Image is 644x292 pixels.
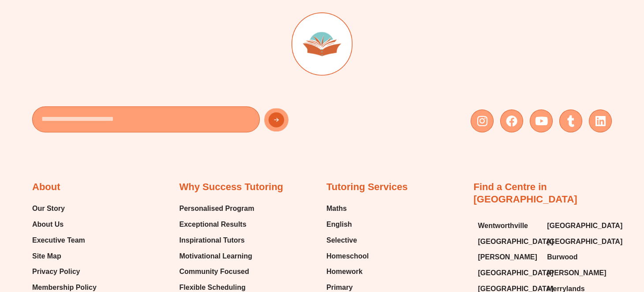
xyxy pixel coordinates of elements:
[478,266,554,280] span: [GEOGRAPHIC_DATA]
[474,181,577,205] a: Find a Centre in [GEOGRAPHIC_DATA]
[326,234,357,247] span: Selective
[180,234,245,247] span: Inspirational Tutors
[478,219,539,232] a: Wentworthville
[326,250,369,263] a: Homeschool
[326,234,369,247] a: Selective
[326,265,363,278] span: Homework
[478,251,537,264] span: [PERSON_NAME]
[32,265,80,278] span: Privacy Policy
[32,250,97,263] a: Site Map
[32,234,97,247] a: Executive Team
[180,265,255,278] a: Community Focused
[180,250,252,263] span: Motivational Learning
[478,235,554,248] span: [GEOGRAPHIC_DATA]
[326,181,408,194] h2: Tutoring Services
[478,251,539,264] a: [PERSON_NAME]
[326,218,369,231] a: English
[326,218,352,231] span: English
[32,250,61,263] span: Site Map
[180,202,255,215] a: Personalised Program
[32,202,65,215] span: Our Story
[32,202,97,215] a: Our Story
[478,219,528,232] span: Wentworthville
[180,234,255,247] a: Inspirational Tutors
[32,218,64,231] span: About Us
[32,181,60,194] h2: About
[478,266,539,280] a: [GEOGRAPHIC_DATA]
[180,265,249,278] span: Community Focused
[180,218,247,231] span: Exceptional Results
[180,218,255,231] a: Exceptional Results
[32,234,85,247] span: Executive Team
[326,265,369,278] a: Homework
[326,202,369,215] a: Maths
[498,193,644,292] iframe: Chat Widget
[32,218,97,231] a: About Us
[32,265,97,278] a: Privacy Policy
[180,181,284,194] h2: Why Success Tutoring
[32,106,318,137] form: New Form
[478,235,539,248] a: [GEOGRAPHIC_DATA]
[180,250,255,263] a: Motivational Learning
[326,202,347,215] span: Maths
